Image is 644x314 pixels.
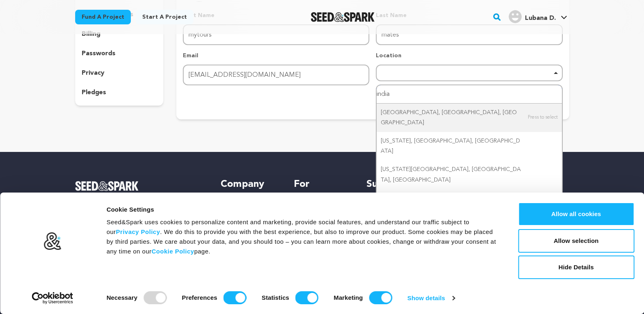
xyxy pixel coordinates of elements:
[183,24,369,45] input: First Name
[294,178,350,204] h5: For Creators
[366,178,423,191] h5: Support
[183,65,369,85] input: Email
[75,10,131,24] a: Fund a project
[75,181,139,191] img: Seed&Spark Logo
[75,67,164,80] button: privacy
[334,294,363,301] strong: Marketing
[376,24,562,45] input: Last Name
[262,294,289,301] strong: Statistics
[507,9,569,26] span: Lubana D.'s Profile
[17,292,88,304] a: Usercentrics Cookiebot - opens in a new window
[377,104,562,132] div: [GEOGRAPHIC_DATA], [GEOGRAPHIC_DATA], [GEOGRAPHIC_DATA]
[82,49,115,58] p: passwords
[509,10,556,23] div: Lubana D.'s Profile
[518,202,634,226] button: Allow all cookies
[82,29,100,39] p: billing
[525,15,556,22] span: Lubana D.
[106,205,500,214] div: Cookie Settings
[507,9,569,23] a: Lubana D.'s Profile
[152,248,194,255] a: Cookie Policy
[136,10,193,24] a: Start a project
[518,229,634,253] button: Allow selection
[408,292,455,304] a: Show details
[311,12,375,22] a: Seed&Spark Homepage
[43,232,62,251] img: logo
[183,52,369,60] p: Email
[311,12,375,22] img: Seed&Spark Logo Dark Mode
[377,85,562,104] input: Start typing...
[182,294,217,301] strong: Preferences
[377,160,562,189] div: [US_STATE][GEOGRAPHIC_DATA], [GEOGRAPHIC_DATA], [GEOGRAPHIC_DATA]
[509,10,522,23] img: user.png
[377,189,562,218] div: [GEOGRAPHIC_DATA], [GEOGRAPHIC_DATA], [GEOGRAPHIC_DATA]
[82,68,104,78] p: privacy
[106,288,106,288] legend: Consent Selection
[75,86,164,99] button: pledges
[106,217,500,256] div: Seed&Spark uses cookies to personalize content and marketing, provide social features, and unders...
[376,52,562,60] p: Location
[75,28,164,41] button: billing
[116,228,160,235] a: Privacy Policy
[75,181,205,191] a: Seed&Spark Homepage
[82,88,106,97] p: pledges
[518,256,634,279] button: Hide Details
[75,47,164,60] button: passwords
[221,178,277,191] h5: Company
[377,132,562,160] div: [US_STATE], [GEOGRAPHIC_DATA], [GEOGRAPHIC_DATA]
[106,294,137,301] strong: Necessary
